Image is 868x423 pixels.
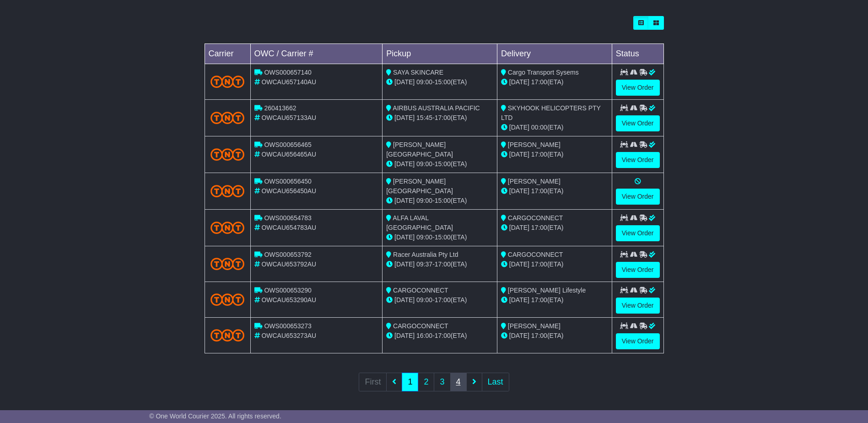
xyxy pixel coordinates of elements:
span: OWCAU653792AU [261,260,316,268]
img: TNT_Domestic.png [210,76,245,88]
span: 17:00 [531,78,547,86]
a: View Order [616,333,660,349]
span: 09:00 [416,197,432,204]
span: 09:00 [416,296,432,304]
span: OWS000653273 [264,322,312,330]
span: © One World Courier 2025. All rights reserved. [149,412,281,420]
span: ALFA LAVAL [GEOGRAPHIC_DATA] [386,214,453,231]
span: OWS000657140 [264,69,312,76]
a: View Order [616,115,660,131]
span: SAYA SKINCARE [393,69,443,76]
span: [DATE] [394,197,415,204]
span: SKYHOOK HELICOPTERS PTY LTD [501,104,601,121]
span: Cargo Transport Sysems [508,69,579,76]
span: [DATE] [509,224,529,231]
span: [DATE] [509,332,529,339]
span: 17:00 [435,260,451,268]
span: OWS000653792 [264,251,312,258]
span: [PERSON_NAME] [508,141,561,148]
span: [DATE] [509,151,529,158]
td: OWC / Carrier # [250,44,383,64]
span: [DATE] [394,296,415,304]
div: - (ETA) [386,196,493,206]
span: [DATE] [394,332,415,339]
div: - (ETA) [386,233,493,242]
div: - (ETA) [386,77,493,87]
div: (ETA) [501,123,608,132]
span: [DATE] [394,260,415,268]
div: - (ETA) [386,159,493,169]
span: OWCAU656465AU [261,151,316,158]
a: Last [482,373,509,391]
a: View Order [616,152,660,168]
a: 1 [402,373,418,391]
div: - (ETA) [386,295,493,305]
span: OWS000656450 [264,178,312,185]
span: 17:00 [531,187,547,195]
a: View Order [616,189,660,205]
img: TNT_Domestic.png [210,185,245,197]
span: 15:00 [435,160,451,168]
div: (ETA) [501,223,608,233]
span: AIRBUS AUSTRALIA PACIFIC [393,104,480,112]
span: CARGOCONNECT [508,214,563,222]
span: 00:00 [531,124,547,131]
span: [DATE] [509,187,529,195]
span: [DATE] [509,124,529,131]
span: 15:00 [435,78,451,86]
a: View Order [616,262,660,278]
span: [DATE] [509,260,529,268]
span: [PERSON_NAME] [508,178,561,185]
span: [PERSON_NAME] [508,322,561,330]
span: [DATE] [394,233,415,241]
span: OWCAU657133AU [261,114,316,121]
span: 15:00 [435,233,451,241]
div: (ETA) [501,260,608,269]
a: View Order [616,298,660,314]
span: 17:00 [435,114,451,121]
div: (ETA) [501,331,608,341]
span: [DATE] [509,296,529,304]
span: 09:00 [416,233,432,241]
a: View Order [616,225,660,241]
span: [DATE] [394,114,415,121]
div: (ETA) [501,186,608,196]
span: [DATE] [394,78,415,86]
span: 17:00 [435,332,451,339]
td: Delivery [497,44,612,64]
div: - (ETA) [386,331,493,341]
a: 3 [434,373,450,391]
a: 2 [418,373,434,391]
div: (ETA) [501,150,608,159]
span: 17:00 [531,224,547,231]
span: 17:00 [531,332,547,339]
span: 17:00 [531,151,547,158]
img: TNT_Domestic.png [210,222,245,234]
span: OWS000656465 [264,141,312,148]
span: [DATE] [509,78,529,86]
span: OWS000654783 [264,214,312,222]
img: TNT_Domestic.png [210,329,245,342]
span: OWCAU654783AU [261,224,316,231]
span: 260413662 [264,104,296,112]
span: [PERSON_NAME] [GEOGRAPHIC_DATA] [386,141,453,158]
span: OWCAU657140AU [261,78,316,86]
span: CARGOCONNECT [393,322,448,330]
span: 17:00 [531,260,547,268]
td: Carrier [205,44,250,64]
span: 15:45 [416,114,432,121]
td: Status [612,44,663,64]
div: (ETA) [501,77,608,87]
img: TNT_Domestic.png [210,258,245,270]
span: 09:00 [416,160,432,168]
td: Pickup [383,44,497,64]
a: View Order [616,80,660,96]
span: 17:00 [531,296,547,304]
span: OWS000653290 [264,287,312,294]
span: OWCAU653273AU [261,332,316,339]
div: (ETA) [501,295,608,305]
span: 09:00 [416,78,432,86]
span: 09:37 [416,260,432,268]
span: CARGOCONNECT [393,287,448,294]
span: [DATE] [394,160,415,168]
